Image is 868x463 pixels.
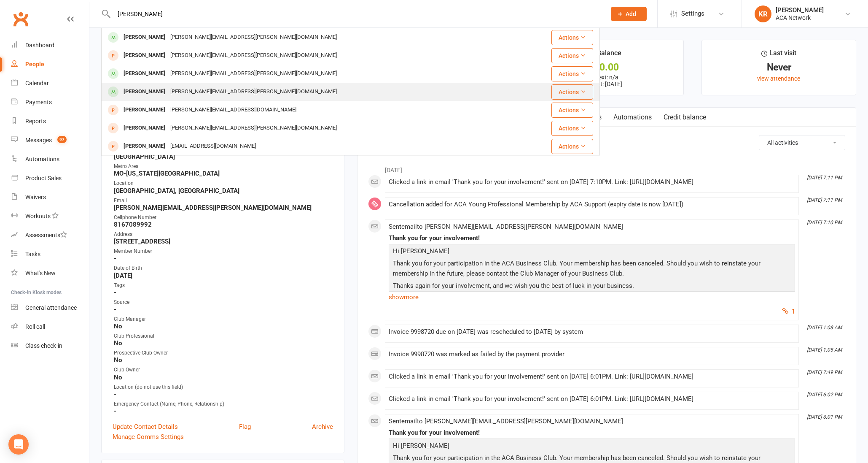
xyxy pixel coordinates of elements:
strong: - [114,407,333,415]
strong: - [114,390,333,398]
a: Waivers [11,188,89,207]
a: Flag [239,422,251,432]
div: Clicked a link in email 'Thank you for your involvement!' sent on [DATE] 6:01PM. Link: [URL][DOMA... [389,373,795,380]
a: Dashboard [11,36,89,55]
strong: - [114,306,333,313]
button: Actions [551,30,593,45]
div: Location (do not use this field) [114,383,333,391]
i: [DATE] 7:10 PM [807,219,842,225]
div: Automations [25,156,59,162]
strong: No [114,339,333,347]
a: Credit balance [658,108,712,127]
span: Sent email to [PERSON_NAME][EMAIL_ADDRESS][PERSON_NAME][DOMAIN_NAME] [389,417,623,425]
a: Payments [11,93,89,112]
a: Class kiosk mode [11,336,89,355]
button: Actions [551,139,593,154]
div: ACA Network [776,14,824,22]
div: What's New [25,270,56,276]
a: Assessments [11,226,89,245]
div: Email [114,197,333,205]
div: Open Intercom Messenger [8,434,29,455]
strong: [STREET_ADDRESS] [114,238,333,245]
p: Thank you for your participation in the ACA Business Club. Your membership has been canceled. Sho... [391,258,793,281]
span: 97 [57,136,67,143]
span: Settings [681,4,704,23]
input: Search... [111,8,600,20]
div: Invoice 9998720 due on [DATE] was rescheduled to [DATE] by system [389,328,795,336]
button: 1 [782,306,795,317]
button: Actions [551,66,593,81]
div: Assessments [25,232,67,238]
a: Update Contact Details [113,422,178,432]
a: view attendance [757,75,800,82]
div: Location [114,179,333,187]
a: Automations [607,108,658,127]
div: Cellphone Number [114,214,333,222]
strong: - [114,289,333,296]
div: Workouts [25,213,51,219]
div: Clicked a link in email 'Thank you for your involvement!' sent on [DATE] 6:01PM. Link: [URL][DOMA... [389,395,795,403]
a: What's New [11,264,89,283]
div: [PERSON_NAME] [121,140,168,152]
p: Thanks again for your involvement, and we wish you the best of luck in your business. [391,281,793,293]
li: [DATE] [368,161,845,175]
div: Never [709,63,848,72]
a: Archive [312,422,333,432]
strong: [GEOGRAPHIC_DATA] [114,153,333,160]
strong: 8167089992 [114,221,333,228]
button: Actions [551,121,593,136]
div: Prospective Club Owner [114,349,333,357]
div: [PERSON_NAME] [121,104,168,116]
div: Calendar [25,80,49,87]
div: Source [114,298,333,306]
div: Tags [114,282,333,290]
div: Cancellation added for ACA Young Professional Membership by ACA Support (expiry date is now [DATE]) [389,201,795,208]
div: Tasks [25,251,40,257]
div: KR [755,5,771,22]
div: [PERSON_NAME] [121,122,168,134]
div: [PERSON_NAME] [121,49,168,62]
a: Reports [11,112,89,131]
div: Club Professional [114,332,333,340]
a: People [11,55,89,74]
div: Last visit [761,48,796,63]
div: $ Balance [591,48,621,63]
strong: [DATE] [114,272,333,279]
div: [PERSON_NAME] [776,6,824,14]
button: Actions [551,84,593,100]
div: [PERSON_NAME] [121,68,168,80]
div: General attendance [25,304,77,311]
div: [PERSON_NAME][EMAIL_ADDRESS][PERSON_NAME][DOMAIN_NAME] [168,122,339,134]
div: [PERSON_NAME][EMAIL_ADDRESS][PERSON_NAME][DOMAIN_NAME] [168,31,339,43]
div: Metro Area [114,162,333,171]
i: [DATE] 1:08 AM [807,325,842,330]
div: [PERSON_NAME][EMAIL_ADDRESS][DOMAIN_NAME] [168,104,299,116]
i: [DATE] 6:01 PM [807,414,842,420]
a: General attendance kiosk mode [11,298,89,317]
div: People [25,61,44,68]
i: [DATE] 7:11 PM [807,175,842,181]
a: Tasks [11,245,89,264]
div: [PERSON_NAME] [121,86,168,98]
div: Roll call [25,323,45,330]
p: Hi [PERSON_NAME] [391,246,793,258]
button: Actions [551,48,593,63]
a: Manage Comms Settings [113,432,184,442]
div: Member Number [114,247,333,255]
div: Dashboard [25,42,54,49]
i: [DATE] 7:11 PM [807,197,842,203]
div: Emergency Contact (Name, Phone, Relationship) [114,400,333,408]
div: [PERSON_NAME] [121,31,168,43]
div: Reports [25,118,46,125]
div: [PERSON_NAME][EMAIL_ADDRESS][PERSON_NAME][DOMAIN_NAME] [168,49,339,62]
strong: [PERSON_NAME][EMAIL_ADDRESS][PERSON_NAME][DOMAIN_NAME] [114,204,333,211]
div: Product Sales [25,175,62,181]
div: Address [114,230,333,238]
div: Date of Birth [114,264,333,272]
span: Add [626,11,636,17]
a: Clubworx [10,8,31,30]
button: Add [611,7,647,21]
strong: No [114,322,333,330]
a: Roll call [11,317,89,336]
strong: No [114,356,333,364]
